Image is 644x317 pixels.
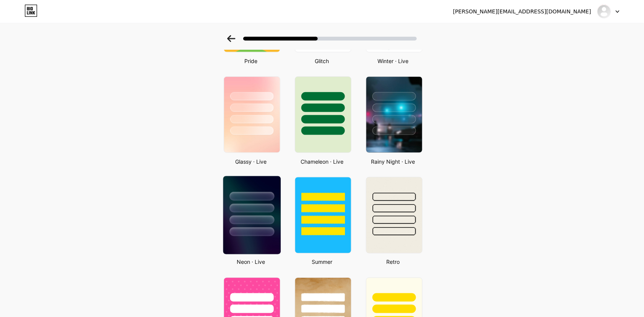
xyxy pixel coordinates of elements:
div: [PERSON_NAME][EMAIL_ADDRESS][DOMAIN_NAME] [453,8,591,16]
div: Retro [364,258,423,266]
div: Chameleon · Live [293,158,351,166]
div: Winter · Live [364,57,423,65]
div: Neon · Live [221,258,280,266]
div: Glitch [293,57,351,65]
div: Rainy Night · Live [364,158,423,166]
img: neon.jpg [223,176,281,254]
div: Pride [221,57,280,65]
img: octaviomurgueytio [597,4,611,19]
div: Glassy · Live [221,158,280,166]
div: Summer [293,258,351,266]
